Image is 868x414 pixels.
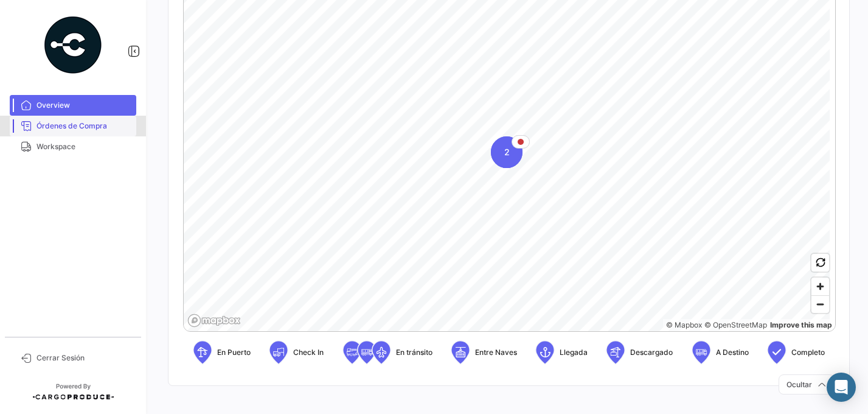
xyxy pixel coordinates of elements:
span: En Puerto [217,347,251,358]
span: A Destino [716,347,749,358]
div: Abrir Intercom Messenger [827,373,856,402]
a: Órdenes de Compra [10,116,136,136]
span: Entre Naves [475,347,517,358]
button: Ocultar [779,374,835,395]
span: Completo [791,347,825,358]
span: Check In [293,347,324,358]
span: Overview [36,100,131,111]
span: Cerrar Sesión [36,353,131,363]
span: En tránsito [396,347,432,358]
a: Map feedback [770,320,832,329]
button: Zoom in [811,278,829,295]
button: Zoom out [811,295,829,313]
a: Overview [10,95,136,116]
div: Map marker [491,136,523,168]
a: Mapbox [666,320,702,329]
a: Workspace [10,136,136,157]
a: Mapbox logo [187,314,241,328]
a: OpenStreetMap [704,320,767,329]
img: powered-by.png [43,15,103,75]
span: Llegada [560,347,588,358]
span: 2 [504,146,510,158]
span: Zoom out [811,296,829,313]
span: Workspace [36,141,131,152]
span: Órdenes de Compra [36,121,131,132]
span: Descargado [630,347,673,358]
